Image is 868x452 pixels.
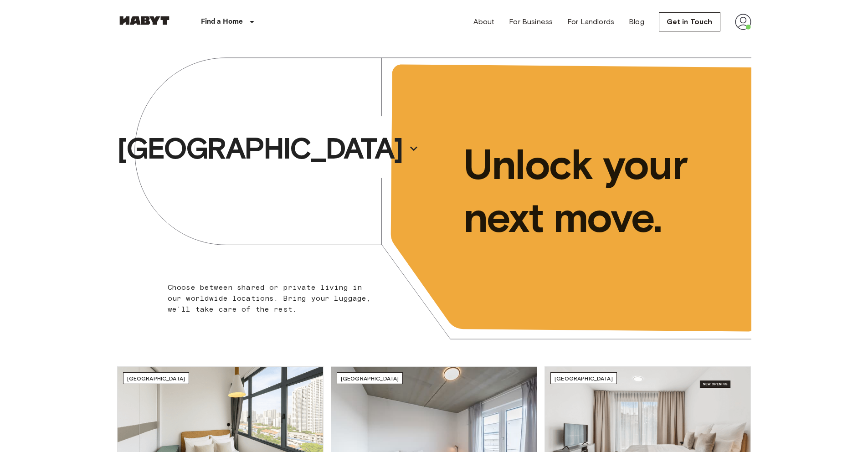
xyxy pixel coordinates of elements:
p: [GEOGRAPHIC_DATA] [117,130,402,167]
a: About [473,16,495,27]
p: Choose between shared or private living in our worldwide locations. Bring your luggage, we'll tak... [168,282,377,315]
img: avatar [735,14,751,30]
p: Unlock your next move. [463,138,737,244]
a: For Landlords [567,16,614,27]
span: [GEOGRAPHIC_DATA] [555,375,613,382]
a: Get in Touch [659,12,720,31]
button: [GEOGRAPHIC_DATA] [113,128,422,169]
p: Find a Home [201,16,243,27]
a: For Business [509,16,553,27]
a: Blog [629,16,644,27]
span: [GEOGRAPHIC_DATA] [341,375,399,382]
span: [GEOGRAPHIC_DATA] [127,375,185,382]
img: Habyt [117,16,172,25]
